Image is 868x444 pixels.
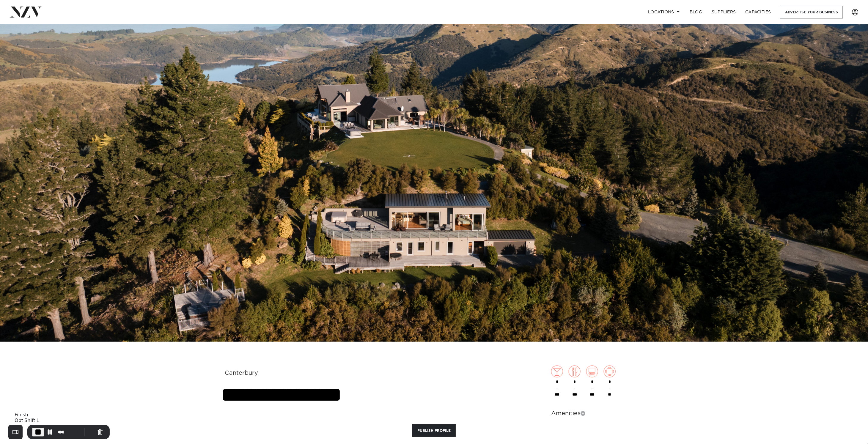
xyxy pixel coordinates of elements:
[707,6,740,18] a: SUPPLIERS
[551,409,648,418] h6: Amenities
[685,6,707,18] a: BLOG
[10,7,42,17] img: nzv-logo.png
[643,6,685,18] a: Locations
[569,366,581,377] img: dining.png
[225,370,360,376] div: Canterbury
[586,366,598,377] img: theatre.png
[780,6,843,18] a: Advertise your business
[604,366,616,397] div: -
[604,366,616,377] img: meeting.png
[551,366,563,377] img: cocktail.png
[741,6,776,18] a: Capacities
[412,424,456,437] button: Publish Profile
[586,366,598,397] div: -
[551,366,563,397] div: -
[569,366,581,397] div: -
